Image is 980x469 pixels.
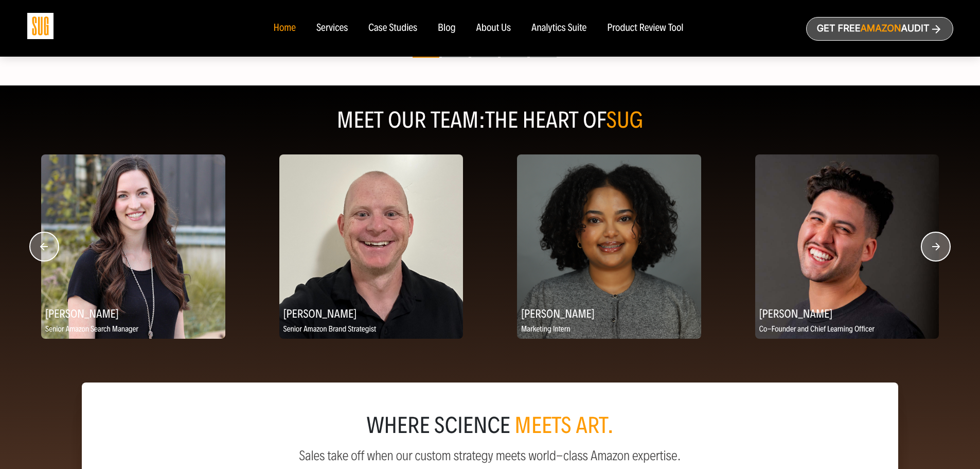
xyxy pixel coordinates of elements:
[517,323,701,336] p: Marketing Intern
[27,13,54,39] img: Sug
[273,23,295,34] a: Home
[860,23,901,34] span: Amazon
[517,303,701,323] h2: [PERSON_NAME]
[476,23,511,34] a: About Us
[106,415,874,436] div: where science
[514,412,614,439] span: meets art.
[41,154,225,339] img: Rene Crandall, Senior Amazon Search Manager
[41,323,225,336] p: Senior Amazon Search Manager
[106,448,874,463] p: Sales take off when our custom strategy meets world-class Amazon expertise.
[279,323,464,336] p: Senior Amazon Brand Strategist
[368,23,417,34] a: Case Studies
[607,23,683,34] a: Product Review Tool
[41,303,225,323] h2: [PERSON_NAME]
[531,23,586,34] a: Analytics Suite
[755,303,939,323] h2: [PERSON_NAME]
[806,17,953,41] a: Get freeAmazonAudit
[607,107,644,134] span: SUG
[279,154,464,339] img: Kortney Kay, Senior Amazon Brand Strategist
[279,303,464,323] h2: [PERSON_NAME]
[316,23,348,34] a: Services
[438,23,456,34] a: Blog
[517,154,701,339] img: Hanna Tekle, Marketing Intern
[755,323,939,336] p: Co-Founder and Chief Learning Officer
[755,154,939,339] img: Daniel Tejada, Co-Founder and Chief Learning Officer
